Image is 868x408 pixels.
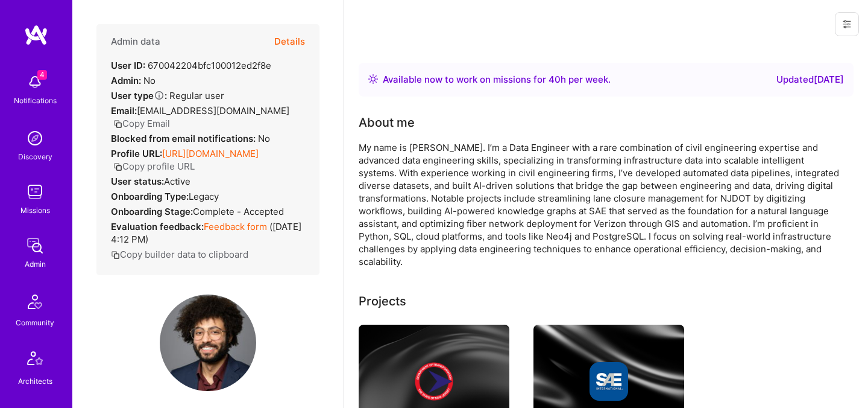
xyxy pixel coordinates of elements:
i: icon Copy [111,250,120,260]
div: Community [16,316,54,329]
strong: User ID: [111,60,145,71]
span: Complete - Accepted [193,206,284,217]
span: 4 [37,70,47,80]
button: Copy profile URL [113,160,195,173]
div: About me [359,113,415,132]
a: [URL][DOMAIN_NAME] [162,148,259,159]
img: discovery [23,126,47,150]
div: Projects [359,292,406,310]
img: User Avatar [160,295,256,391]
button: Copy Email [113,117,170,130]
strong: Onboarding Type: [111,191,189,202]
i: icon Copy [113,120,122,129]
img: logo [24,24,48,46]
span: 40 [549,74,561,85]
img: admin teamwork [23,234,47,258]
div: No [111,132,270,145]
span: [EMAIL_ADDRESS][DOMAIN_NAME] [137,105,289,116]
span: legacy [189,191,219,202]
strong: Evaluation feedback: [111,221,204,232]
img: Architects [20,346,49,375]
a: Feedback form [204,221,267,232]
i: icon Copy [113,162,122,171]
strong: Email: [111,105,137,116]
div: No [111,74,156,87]
button: Details [274,24,305,59]
div: Architects [18,375,52,387]
img: Availability [368,74,378,84]
strong: Blocked from email notifications: [111,133,258,144]
strong: Admin: [111,75,141,86]
div: Regular user [111,89,224,102]
div: My name is [PERSON_NAME]. I’m a Data Engineer with a rare combination of civil engineering expert... [359,141,841,268]
img: Community [20,287,49,316]
div: 670042204bfc100012ed2f8e [111,59,271,72]
strong: User status: [111,176,164,187]
strong: User type : [111,90,167,101]
h4: Admin data [111,36,160,47]
strong: Onboarding Stage: [111,206,193,217]
strong: Profile URL: [111,148,162,159]
div: Updated [DATE] [776,72,844,87]
img: bell [23,70,47,94]
button: Copy builder data to clipboard [111,248,248,261]
div: Admin [25,258,46,270]
span: Active [164,176,190,187]
img: Company logo [415,362,453,401]
div: Notifications [14,94,57,107]
i: Help [154,90,165,101]
div: Discovery [18,150,52,163]
div: Missions [20,204,50,217]
img: teamwork [23,180,47,204]
img: Company logo [590,362,628,401]
div: ( [DATE] 4:12 PM ) [111,220,305,246]
div: Available now to work on missions for h per week . [383,72,611,87]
